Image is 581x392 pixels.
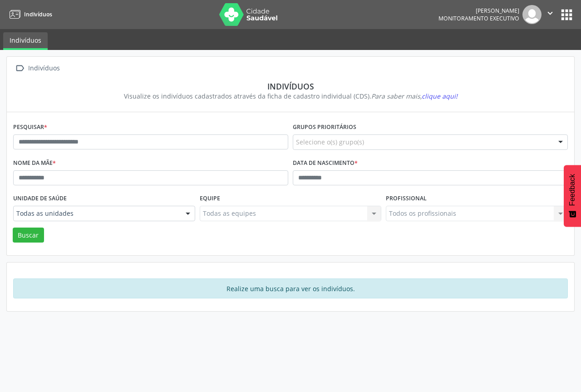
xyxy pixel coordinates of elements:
a: Indivíduos [6,7,52,22]
label: Nome da mãe [13,156,56,170]
label: Grupos prioritários [293,120,356,134]
div: Visualize os indivíduos cadastrados através da ficha de cadastro individual (CDS). [20,91,561,101]
label: Pesquisar [13,120,47,134]
i:  [545,8,555,18]
button:  [542,5,559,24]
label: Equipe [200,192,220,206]
label: Data de nascimento [293,156,358,170]
i:  [13,62,26,75]
div: Indivíduos [26,62,61,75]
label: Profissional [386,192,427,206]
span: Monitoramento Executivo [438,15,519,22]
button: Feedback - Mostrar pesquisa [564,165,581,227]
div: Indivíduos [20,81,561,91]
span: Selecione o(s) grupo(s) [296,137,364,147]
span: Indivíduos [24,10,52,18]
i: Para saber mais, [371,92,458,100]
span: Todas as unidades [16,209,177,218]
label: Unidade de saúde [13,192,67,206]
button: apps [559,7,575,23]
span: Feedback [568,174,576,206]
a:  Indivíduos [13,62,61,75]
img: img [522,5,542,24]
button: Buscar [13,228,44,243]
a: Indivíduos [3,32,48,50]
div: [PERSON_NAME] [438,7,519,15]
div: Realize uma busca para ver os indivíduos. [13,278,568,298]
span: clique aqui! [422,92,458,100]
